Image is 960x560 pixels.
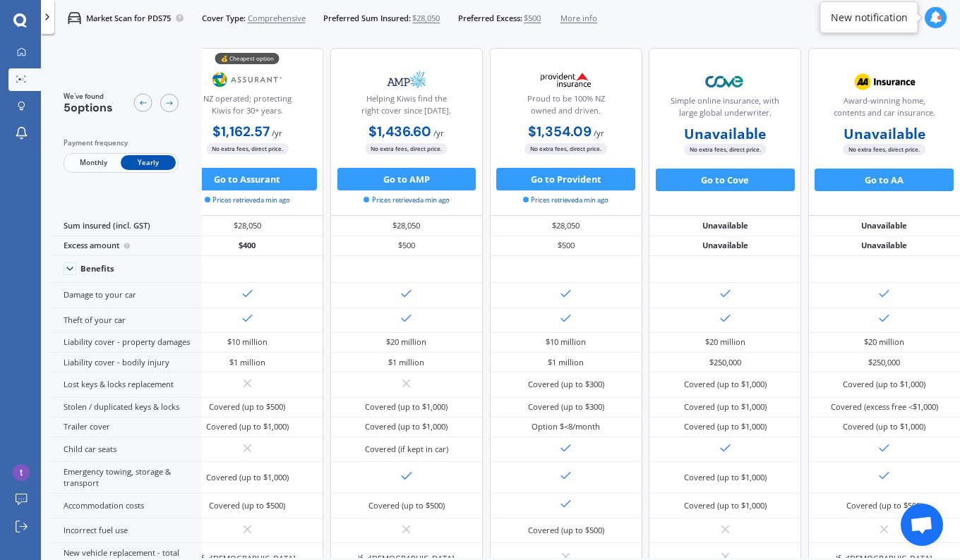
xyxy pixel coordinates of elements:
div: $10 million [227,336,268,348]
div: Covered (up to $1,000) [684,401,767,413]
div: Covered (excess free <$1,000) [831,401,938,413]
span: 5 options [64,100,113,115]
span: We've found [64,92,113,102]
div: Covered (up to $300) [528,401,604,413]
span: Preferred Excess: [458,13,522,24]
div: $20 million [864,336,904,348]
span: / yr [433,128,444,138]
span: More info [560,13,597,24]
div: Theft of your car [49,308,202,333]
span: No extra fees, direct price. [365,143,448,154]
div: Covered (up to $500) [209,401,285,413]
span: No extra fees, direct price. [843,144,925,154]
button: Go to Cove [656,169,795,191]
div: $1 million [388,357,424,368]
div: Covered (up to $500) [846,500,923,511]
span: Comprehensive [248,13,306,24]
div: $250,000 [868,357,900,368]
div: Incorrect fuel use [49,518,202,543]
img: car.f15378c7a67c060ca3f3.svg [68,11,81,25]
div: Option $<8/month [532,421,600,432]
span: Prices retrieved a min ago [205,195,290,205]
div: Covered (up to $1,000) [684,421,767,432]
span: Prices retrieved a min ago [364,195,449,205]
div: New notification [831,11,908,25]
b: $1,162.57 [212,123,270,140]
div: Trailer cover [49,418,202,437]
div: Damage to your car [49,283,202,308]
div: $500 [330,236,483,256]
div: $1 million [548,357,584,368]
div: Unavailable [649,236,801,256]
div: Covered (up to $1,000) [684,379,767,390]
div: Covered (up to $1,000) [206,472,289,483]
div: $10 million [546,336,586,348]
div: Accommodation costs [49,494,202,518]
p: Market Scan for PDS75 [86,13,171,24]
button: Go to Provident [496,168,635,190]
div: Award-winning home, contents and car insurance. [818,95,951,123]
div: Proud to be 100% NZ owned and driven. [499,93,632,121]
div: Emergency towing, storage & transport [49,462,202,493]
div: $20 million [705,336,745,348]
div: $28,050 [490,216,642,236]
div: $500 [490,236,642,256]
img: Provident.png [529,66,604,94]
div: Lost keys & locks replacement [49,372,202,397]
div: Benefits [80,264,114,274]
div: $1 million [229,357,265,368]
button: Go to Assurant [178,168,317,190]
div: Payment frequency [64,138,179,149]
div: Child car seats [49,437,202,462]
span: Cover Type: [202,13,246,24]
div: Simple online insurance, with large global underwriter. [659,95,791,123]
img: AMP.webp [369,66,444,94]
div: Covered (up to $1,000) [365,421,448,432]
div: Covered (up to $500) [528,525,604,536]
img: AA.webp [847,68,922,96]
div: Covered (up to $500) [209,500,285,511]
div: Covered (if kept in car) [365,444,448,455]
div: Helping Kiwis find the right cover since [DATE]. [340,93,473,121]
b: Unavailable [684,128,766,140]
span: Monthly [66,155,121,170]
div: $20 million [386,336,426,348]
div: Covered (up to $1,000) [206,421,289,432]
img: Cove.webp [688,68,762,96]
span: No extra fees, direct price. [684,144,767,154]
span: No extra fees, direct price. [206,143,289,154]
div: Covered (up to $300) [528,379,604,390]
div: Covered (up to $1,000) [843,379,925,390]
div: Covered (up to $1,000) [684,500,767,511]
div: Sum insured (incl. GST) [49,216,202,236]
a: Open chat [901,504,943,546]
span: $500 [524,13,541,24]
b: $1,354.09 [528,123,592,140]
div: Liability cover - property damages [49,333,202,353]
b: Unavailable [844,128,925,140]
div: 💰 Cheapest option [215,53,280,64]
span: Preferred Sum Insured: [323,13,411,24]
span: / yr [272,128,282,138]
span: / yr [594,128,604,138]
div: Covered (up to $500) [368,500,445,511]
button: Go to AMP [337,168,476,190]
button: Go to AA [815,169,954,191]
span: No extra fees, direct price. [524,143,607,154]
div: Stolen / duplicated keys & locks [49,398,202,418]
div: Excess amount [49,236,202,256]
div: NZ operated; protecting Kiwis for 30+ years. [181,93,313,121]
span: Yearly [121,155,176,170]
img: ACg8ocKtulJJZ-PBS6AxVxgfY_PAbATSIdciIcdL-qxf8sBvZujPGQ=s96-c [13,464,30,481]
div: Covered (up to $1,000) [843,421,925,432]
span: Prices retrieved a min ago [523,195,608,205]
div: Covered (up to $1,000) [684,472,767,483]
div: Liability cover - bodily injury [49,353,202,372]
img: Assurant.png [210,66,285,94]
div: $250,000 [709,357,741,368]
div: Covered (up to $1,000) [365,401,448,413]
div: $28,050 [330,216,483,236]
div: $28,050 [171,216,323,236]
span: $28,050 [412,13,440,24]
b: $1,436.60 [368,123,431,140]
